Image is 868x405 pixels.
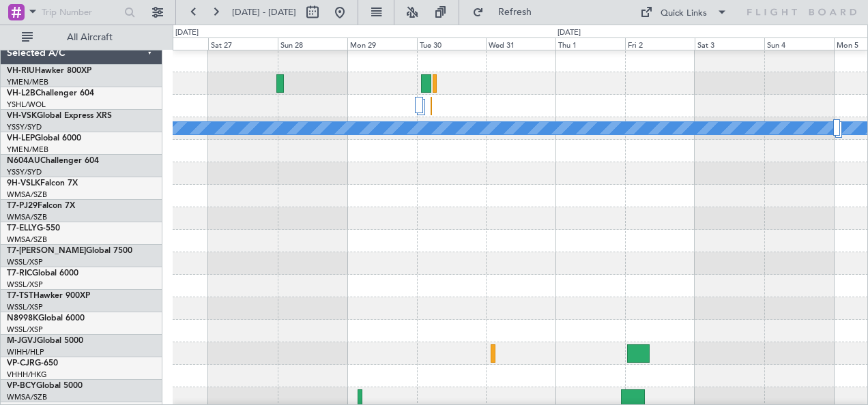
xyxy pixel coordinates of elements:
a: WSSL/XSP [7,257,43,267]
span: N8998K [7,314,38,322]
a: YSSY/SYD [7,122,42,132]
a: WSSL/XSP [7,302,43,312]
div: Mon 29 [347,37,417,50]
a: VH-L2BChallenger 604 [7,89,94,97]
div: Thu 1 [555,37,625,50]
div: [DATE] [558,27,581,39]
span: M-JGVJ [7,337,37,345]
a: YMEN/MEB [7,145,48,155]
span: VH-LEP [7,134,35,142]
a: M-JGVJGlobal 5000 [7,337,83,345]
span: T7-ELLY [7,224,37,232]
a: T7-[PERSON_NAME]Global 7500 [7,247,132,255]
a: VH-RIUHawker 800XP [7,67,91,75]
a: 9H-VSLKFalcon 7X [7,179,78,187]
a: YMEN/MEB [7,77,48,87]
div: Sat 3 [695,37,764,50]
div: Fri 2 [625,37,695,50]
span: VH-RIU [7,67,35,75]
span: T7-RIC [7,269,32,277]
a: VH-VSKGlobal Express XRS [7,112,112,120]
span: VP-CJR [7,359,35,367]
span: Refresh [487,7,544,17]
div: Sun 4 [764,37,834,50]
span: N604AU [7,157,40,165]
div: Quick Links [661,7,707,20]
a: WMSA/SZB [7,190,47,200]
a: WIHH/HLP [7,347,44,357]
span: VH-VSK [7,112,37,120]
a: T7-TSTHawker 900XP [7,292,90,300]
a: YSHL/WOL [7,100,46,110]
a: WMSA/SZB [7,392,47,402]
a: WSSL/XSP [7,325,43,335]
a: T7-RICGlobal 6000 [7,269,78,277]
a: YSSY/SYD [7,167,42,177]
button: Refresh [466,1,548,23]
div: Tue 30 [417,37,487,50]
span: T7-PJ29 [7,202,38,210]
div: Sun 28 [278,37,347,50]
span: VH-L2B [7,89,35,97]
a: N8998KGlobal 6000 [7,314,85,322]
span: T7-TST [7,292,33,300]
div: Fri 26 [139,37,208,50]
div: [DATE] [175,27,199,39]
div: Sat 27 [208,37,278,50]
a: T7-ELLYG-550 [7,224,60,232]
a: VH-LEPGlobal 6000 [7,134,81,142]
button: Quick Links [633,1,734,23]
span: T7-[PERSON_NAME] [7,247,86,255]
a: WMSA/SZB [7,212,47,222]
a: WSSL/XSP [7,280,43,290]
a: VP-CJRG-650 [7,359,58,367]
span: [DATE] - [DATE] [232,6,296,18]
button: All Aircraft [15,27,148,48]
a: T7-PJ29Falcon 7X [7,202,75,210]
a: VP-BCYGlobal 5000 [7,382,83,390]
span: VP-BCY [7,382,36,390]
div: Wed 31 [486,37,555,50]
a: N604AUChallenger 604 [7,157,99,165]
span: 9H-VSLK [7,179,40,187]
a: VHHH/HKG [7,370,47,380]
input: Trip Number [42,2,120,22]
a: WMSA/SZB [7,235,47,245]
span: All Aircraft [35,33,144,42]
